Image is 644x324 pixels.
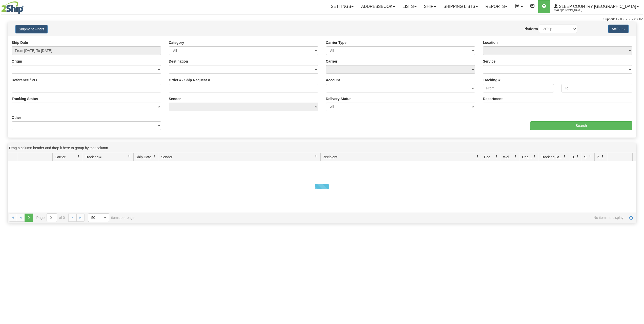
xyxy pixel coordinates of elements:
[91,215,98,220] span: 50
[483,40,497,45] label: Location
[312,153,320,161] a: Sender filter column settings
[323,155,337,160] span: Recipient
[150,153,159,161] a: Ship Date filter column settings
[326,40,346,45] label: Carrier Type
[586,153,594,161] a: Shipment Issues filter column settings
[326,59,338,64] label: Carrier
[483,78,500,83] label: Tracking #
[85,155,101,160] span: Tracking #
[12,59,22,64] label: Origin
[88,213,135,222] span: items per page
[560,153,569,161] a: Tracking Status filter column settings
[15,25,48,33] button: Shipment Filters
[530,153,539,161] a: Charge filter column settings
[142,216,624,220] span: No items to display
[327,0,357,13] a: Settings
[55,155,66,160] span: Carrier
[627,214,635,222] a: Refresh
[357,0,399,13] a: Addressbook
[598,153,607,161] a: Pickup Status filter column settings
[597,155,601,160] span: Pickup Status
[101,214,109,222] span: select
[1,1,24,14] img: logo2044.jpg
[88,213,109,222] span: Page sizes drop down
[12,96,38,101] label: Tracking Status
[483,59,495,64] label: Service
[12,40,28,45] label: Ship Date
[584,155,588,160] span: Shipment Issues
[326,96,351,101] label: Delivery Status
[573,153,582,161] a: Delivery Status filter column settings
[169,59,188,64] label: Destination
[399,0,420,13] a: Lists
[482,0,511,13] a: Reports
[36,213,65,222] span: Page of 0
[483,96,503,101] label: Department
[473,153,482,161] a: Recipient filter column settings
[492,153,501,161] a: Packages filter column settings
[440,0,482,13] a: Shipping lists
[74,153,83,161] a: Carrier filter column settings
[541,155,563,160] span: Tracking Status
[1,17,643,22] div: Support: 1 - 855 - 55 - 2SHIP
[136,155,151,160] span: Ship Date
[169,40,184,45] label: Category
[8,143,636,153] div: grid grouping header
[484,155,495,160] span: Packages
[562,84,632,92] input: To
[550,0,642,13] a: Sleep Country [GEOGRAPHIC_DATA] 2044 / [PERSON_NAME]
[12,115,21,120] label: Other
[169,96,181,101] label: Sender
[483,84,554,92] input: From
[530,121,632,130] input: Search
[161,155,172,160] span: Sender
[12,78,37,83] label: Reference / PO
[125,153,133,161] a: Tracking # filter column settings
[169,78,210,83] label: Order # / Ship Request #
[554,8,592,13] span: 2044 / [PERSON_NAME]
[571,155,576,160] span: Delivery Status
[522,155,533,160] span: Charge
[511,153,520,161] a: Weight filter column settings
[326,78,340,83] label: Account
[25,214,33,222] span: Page 0
[558,4,636,9] span: Sleep Country [GEOGRAPHIC_DATA]
[524,26,538,31] label: Platform
[608,25,629,33] button: Actions
[503,155,514,160] span: Weight
[420,0,440,13] a: Ship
